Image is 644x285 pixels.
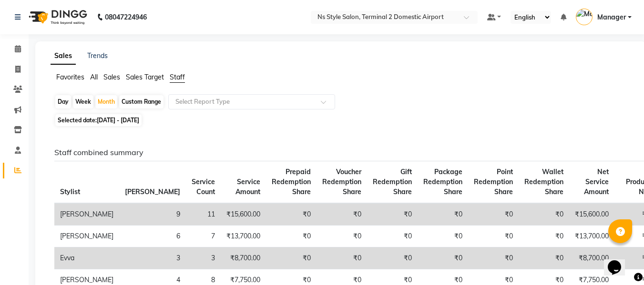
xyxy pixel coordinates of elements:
td: ₹13,700.00 [569,226,614,247]
span: Manager [597,12,626,22]
img: logo [24,4,90,30]
a: Sales [51,48,76,65]
img: Manager [576,9,593,25]
td: ₹13,700.00 [221,226,266,247]
div: Custom Range [119,95,164,108]
td: ₹0 [317,203,367,226]
h6: Staff combined summary [54,148,624,157]
td: 11 [186,203,221,226]
td: ₹0 [418,247,468,269]
span: Sales [103,73,120,81]
td: ₹0 [468,247,519,269]
span: Wallet Redemption Share [524,167,563,196]
td: ₹0 [367,226,418,247]
td: ₹15,600.00 [221,203,266,226]
div: Day [55,95,71,108]
td: [PERSON_NAME] [54,226,119,247]
td: ₹0 [519,226,569,247]
div: Week [73,95,93,108]
td: ₹0 [468,226,519,247]
div: Month [95,95,117,108]
span: Point Redemption Share [474,167,513,196]
td: ₹0 [266,226,317,247]
iframe: chat widget [604,247,634,275]
td: ₹0 [266,247,317,269]
b: 08047224946 [105,4,147,30]
td: ₹15,600.00 [569,203,614,226]
td: 6 [119,226,186,247]
td: 9 [119,203,186,226]
span: Service Count [192,177,215,196]
td: ₹0 [367,203,418,226]
td: 3 [119,247,186,269]
td: ₹0 [317,247,367,269]
span: Favorites [56,73,84,81]
span: Service Amount [235,177,260,196]
span: Sales Target [126,73,164,81]
td: ₹0 [418,226,468,247]
td: [PERSON_NAME] [54,203,119,226]
td: ₹8,700.00 [569,247,614,269]
span: Staff [170,73,185,81]
td: 3 [186,247,221,269]
td: Evva [54,247,119,269]
span: Selected date: [55,114,142,126]
span: Net Service Amount [584,167,609,196]
span: [DATE] - [DATE] [97,117,139,124]
span: Prepaid Redemption Share [272,167,311,196]
a: Trends [87,51,108,60]
td: ₹0 [317,226,367,247]
span: Voucher Redemption Share [322,167,361,196]
td: 7 [186,226,221,247]
span: Gift Redemption Share [373,167,412,196]
td: ₹0 [266,203,317,226]
td: ₹0 [468,203,519,226]
span: [PERSON_NAME] [125,187,180,196]
td: ₹0 [519,203,569,226]
td: ₹0 [367,247,418,269]
td: ₹0 [418,203,468,226]
span: Stylist [60,187,80,196]
td: ₹0 [519,247,569,269]
td: ₹8,700.00 [221,247,266,269]
span: All [90,73,98,81]
span: Package Redemption Share [423,167,462,196]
